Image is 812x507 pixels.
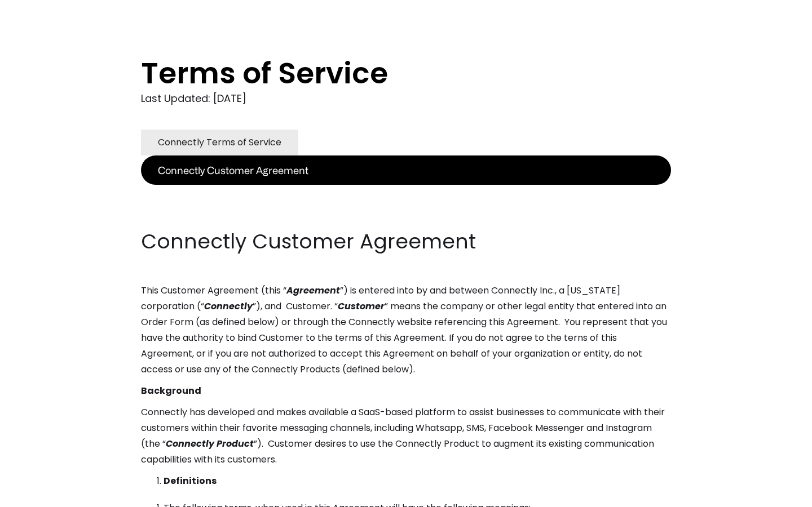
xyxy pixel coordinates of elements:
[141,228,671,256] h2: Connectly Customer Agreement
[141,185,671,201] p: ‍
[11,486,68,503] aside: Language selected: English
[158,135,281,150] div: Connectly Terms of Service
[23,487,68,503] ul: Language list
[141,206,671,222] p: ‍
[158,162,308,178] div: Connectly Customer Agreement
[141,384,201,397] strong: Background
[141,56,626,90] h1: Terms of Service
[338,300,385,313] em: Customer
[164,474,217,487] strong: Definitions
[141,90,671,107] div: Last Updated: [DATE]
[286,284,340,297] em: Agreement
[141,404,671,468] p: Connectly has developed and makes available a SaaS-based platform to assist businesses to communi...
[166,437,254,450] em: Connectly Product
[141,283,671,377] p: This Customer Agreement (this “ ”) is entered into by and between Connectly Inc., a [US_STATE] co...
[204,300,253,313] em: Connectly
